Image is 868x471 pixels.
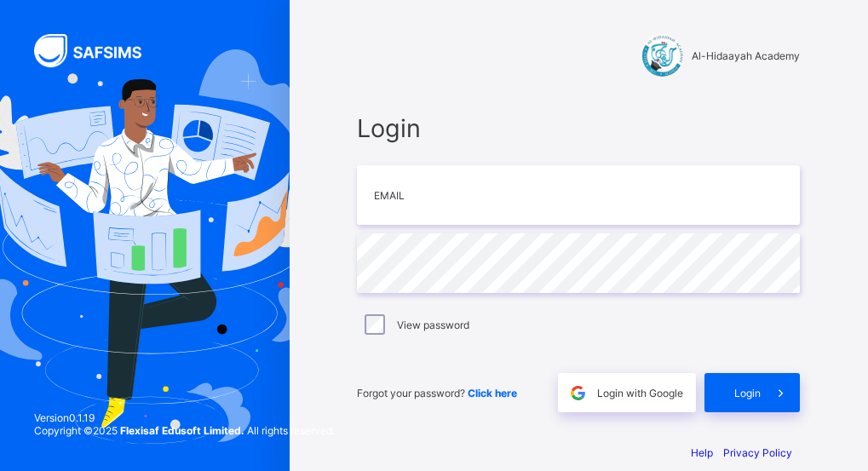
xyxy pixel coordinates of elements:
strong: Flexisaf Edusoft Limited. [120,424,244,437]
span: Login [357,113,800,143]
span: Copyright © 2025 All rights reserved. [34,424,335,437]
span: Forgot your password? [357,387,517,399]
label: View password [397,319,469,331]
a: Help [691,446,713,459]
img: google.396cfc9801f0270233282035f929180a.svg [568,383,588,403]
img: SAFSIMS Logo [34,34,162,67]
a: Click here [468,387,517,399]
a: Privacy Policy [723,446,792,459]
span: Al-Hidaayah Academy [692,49,800,62]
span: Login [734,387,761,399]
span: Login with Google [597,387,683,399]
span: Version 0.1.19 [34,411,335,424]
